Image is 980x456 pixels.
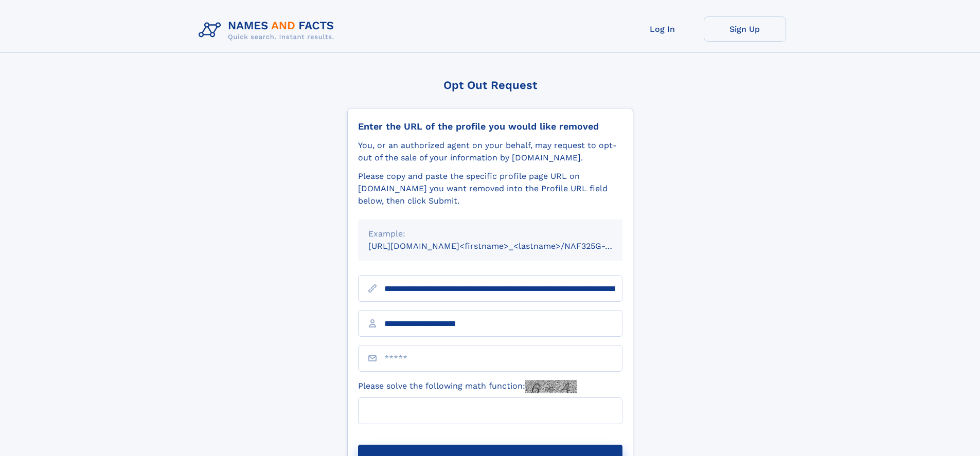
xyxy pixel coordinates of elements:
[358,121,622,132] div: Enter the URL of the profile you would like removed
[358,170,622,207] div: Please copy and paste the specific profile page URL on [DOMAIN_NAME] you want removed into the Pr...
[368,241,642,251] small: [URL][DOMAIN_NAME]<firstname>_<lastname>/NAF325G-xxxxxxxx
[347,79,633,92] div: Opt Out Request
[704,16,786,42] a: Sign Up
[368,228,612,240] div: Example:
[358,139,622,164] div: You, or an authorized agent on your behalf, may request to opt-out of the sale of your informatio...
[194,16,343,44] img: Logo Names and Facts
[358,380,577,393] label: Please solve the following math function:
[621,16,704,42] a: Log In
